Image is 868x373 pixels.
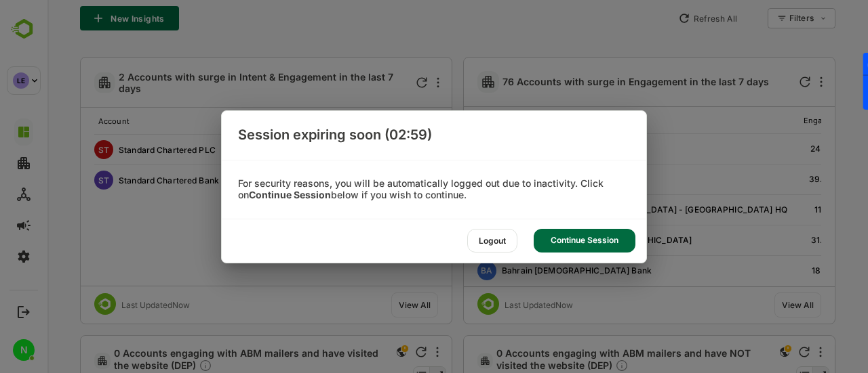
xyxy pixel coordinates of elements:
[74,300,142,310] div: Last Updated Now
[430,261,449,280] div: BA
[33,6,132,30] button: New Insights
[454,204,740,215] a: Co-operative Bank of [GEOGRAPHIC_DATA] - [GEOGRAPHIC_DATA] HQ
[454,265,604,276] a: Bahrain [DEMOGRAPHIC_DATA] Bank
[430,170,449,189] div: ST
[752,76,763,87] div: Refresh
[389,347,391,357] div: More
[430,200,740,219] div: Co-operative Bank of South Sudan - South Sudan HQ
[71,175,261,185] a: Standard Chartered Bank [GEOGRAPHIC_DATA]
[430,231,449,250] div: ST
[368,347,379,357] div: Refresh
[745,108,806,133] th: Engagement
[534,229,635,253] div: Continue Session
[741,6,788,30] div: Filters
[376,178,391,185] span: 96 %
[742,13,766,23] div: Filters
[376,148,391,155] span: 98 %
[454,174,551,184] a: Standard Chartered PLC
[430,170,740,189] div: Standard Chartered PLC
[47,171,66,190] div: ST
[249,189,331,200] b: Continue Session
[318,148,332,155] span: 86 %
[467,229,517,253] div: Logout
[455,76,727,87] a: 76 Accounts with surge in Engagement in the last 7 days
[430,108,806,286] table: customized table
[334,175,367,185] span: 31.4
[430,139,740,158] div: KCB Bank
[47,108,277,135] th: Account
[47,171,272,190] div: Standard Chartered Bank Tanzania
[772,347,774,357] div: More
[764,235,783,245] div: 31.4
[625,7,696,29] button: Refresh All
[277,108,391,134] th: Intent & Engagement
[457,300,526,310] div: Last Updated Now
[430,231,740,250] div: Standard Chartered Bank Tanzania
[290,175,311,185] span: 33.5
[222,111,646,160] div: Session expiring soon (02:59)
[47,140,272,159] div: Standard Chartered PLC
[320,178,334,185] span: 86 %
[222,178,646,201] div: For security reasons, you will be automatically logged out due to inactivity. Click on below if y...
[47,108,391,195] table: customized table
[772,76,775,87] div: More
[430,261,740,280] div: Bahrain Islamic Bank
[454,144,494,154] a: KCB Bank
[47,140,66,159] div: ST
[767,204,783,215] div: 11.5
[430,139,449,158] div: KC
[751,347,762,357] div: Refresh
[288,145,309,155] span: 33.5
[734,300,766,310] a: View All
[71,71,362,94] a: 2 Accounts with surge in Intent & Engagement in the last 7 days
[763,144,783,154] div: 24.2
[430,200,449,219] div: CO
[764,265,783,276] div: 18.2
[389,77,392,88] div: More
[71,145,168,155] a: Standard Chartered PLC
[369,77,380,88] div: Refresh
[332,145,367,155] span: 39.9
[454,235,644,245] a: Standard Chartered Bank [GEOGRAPHIC_DATA]
[71,71,346,94] span: 2 Accounts with surge in Intent & Engagement in the last 7 days
[455,76,722,87] span: 76 Accounts with surge in Engagement in the last 7 days
[351,300,383,310] a: View All
[346,344,362,362] div: This is a global insight. Segment selection is not applicable for this view
[762,174,783,184] div: 39.9
[430,108,745,134] th: Account
[729,344,745,362] div: This is a global insight. Segment selection is not applicable for this view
